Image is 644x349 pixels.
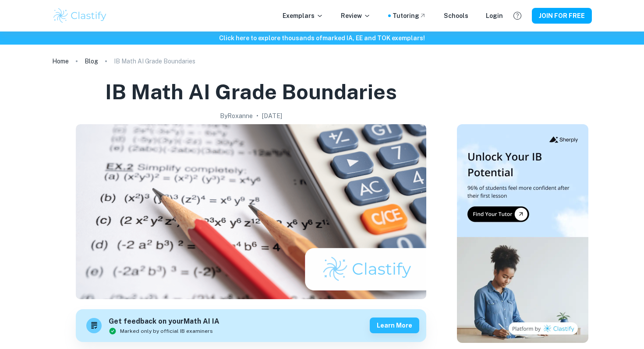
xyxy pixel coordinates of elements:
button: Learn more [370,318,419,333]
a: Schools [444,11,468,21]
img: Clastify logo [52,7,108,24]
span: Marked only by official IB examiners [120,327,213,335]
img: IB Math AI Grade Boundaries cover image [76,124,426,299]
a: Blog [85,55,98,67]
p: IB Math AI Grade Boundaries [114,56,195,66]
h2: By Roxanne [220,111,253,121]
h6: Click here to explore thousands of marked IA, EE and TOK exemplars ! [2,33,642,43]
h6: Get feedback on your Math AI IA [109,316,219,327]
h2: [DATE] [262,111,282,121]
h1: IB Math AI Grade Boundaries [105,78,397,106]
button: Help and Feedback [510,8,525,23]
a: Tutoring [393,11,426,21]
p: • [256,111,258,121]
p: Review [341,11,371,21]
p: Exemplars [283,11,323,21]
button: JOIN FOR FREE [532,8,592,24]
a: Home [52,55,69,67]
a: Login [486,11,503,21]
a: Get feedback on yourMath AI IAMarked only by official IB examinersLearn more [76,309,426,342]
img: Thumbnail [457,124,588,343]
